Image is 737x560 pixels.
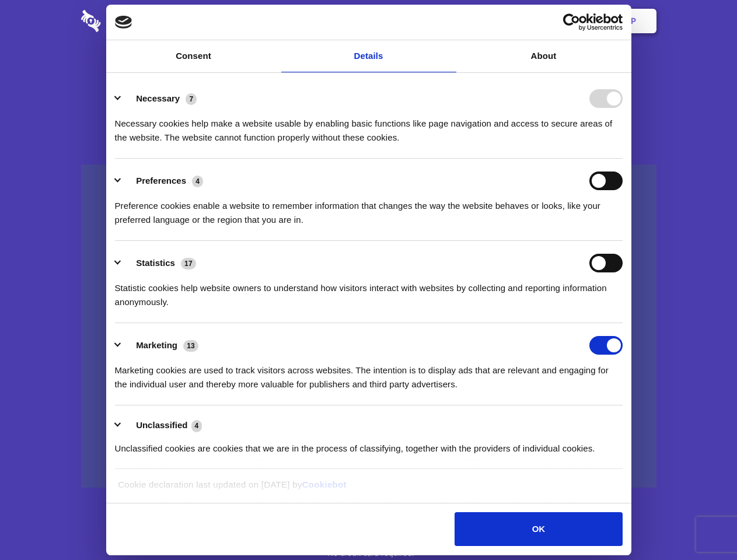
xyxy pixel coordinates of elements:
a: Consent [106,40,281,72]
div: Cookie declaration last updated on [DATE] by [109,478,628,501]
a: Wistia video thumbnail [81,164,656,488]
label: Necessary [136,93,180,103]
img: logo-wordmark-white-trans-d4663122ce5f474addd5e946df7df03e33cb6a1c49d2221995e7729f52c070b2.svg [81,10,181,32]
span: 4 [192,176,203,187]
div: Marketing cookies are used to track visitors across websites. The intention is to display ads tha... [115,355,623,391]
div: Unclassified cookies are cookies that we are in the process of classifying, together with the pro... [115,433,623,456]
label: Marketing [136,340,177,350]
iframe: Drift Widget Chat Controller [679,502,723,546]
a: Login [529,3,580,39]
span: 13 [183,340,198,352]
button: Preferences (4) [115,171,211,190]
button: Necessary (7) [115,89,204,108]
img: logo [115,16,132,29]
button: Statistics (17) [115,254,204,272]
button: Unclassified (4) [115,418,209,433]
span: 17 [181,258,196,269]
span: 4 [191,420,202,432]
a: Contact [473,3,527,39]
div: Necessary cookies help make a website usable by enabling basic functions like page navigation and... [115,108,623,145]
h4: Auto-redaction of sensitive data, encrypted data sharing and self-destructing private chats. Shar... [81,106,656,145]
a: Usercentrics Cookiebot - opens in a new window [521,13,623,31]
a: Cookiebot [302,480,347,489]
label: Statistics [136,258,175,268]
div: Statistic cookies help website owners to understand how visitors interact with websites by collec... [115,272,623,309]
a: Details [281,40,456,72]
h1: Eliminate Slack Data Loss. [81,52,656,94]
label: Preferences [136,176,186,185]
div: Preference cookies enable a website to remember information that changes the way the website beha... [115,190,623,227]
a: About [456,40,631,72]
a: Pricing [343,3,393,39]
button: Marketing (13) [115,336,206,355]
span: 7 [186,93,197,105]
button: OK [455,512,622,546]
